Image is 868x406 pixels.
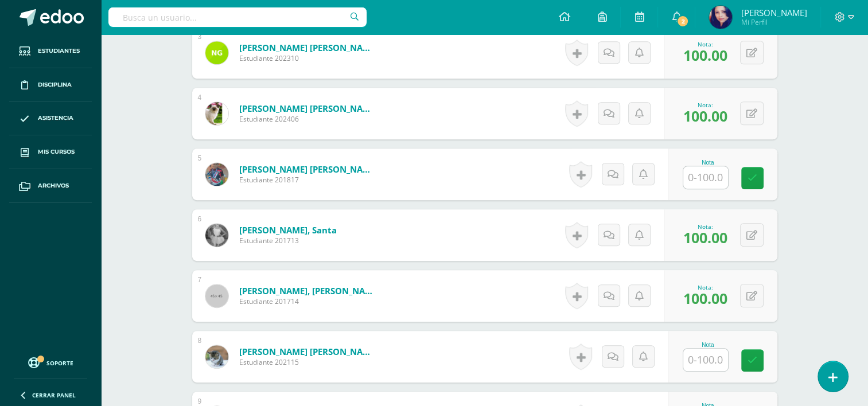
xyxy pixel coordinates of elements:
img: 07244a1671338f8129d0a23ffc39d782.png [709,6,732,29]
div: Nota: [683,222,727,231]
a: Mis cursos [9,135,92,169]
div: Nota [683,159,733,166]
img: 944d1d4e2492142b33f267b8c303ef5b.png [205,224,228,247]
a: Asistencia [9,102,92,136]
img: 4e379a1e11d67148e86df473663b8737.png [205,345,228,368]
a: Soporte [14,354,87,370]
img: 0504062480c12e1b7518e0322845d98e.png [205,163,228,186]
div: Nota: [683,40,727,48]
span: Estudiante 202406 [239,114,377,124]
span: Cerrar panel [32,391,76,399]
span: [PERSON_NAME] [741,7,807,18]
span: Mi Perfil [741,17,807,27]
span: Estudiante 201817 [239,175,377,185]
a: [PERSON_NAME] [PERSON_NAME] [239,163,377,175]
span: Asistencia [38,114,73,123]
img: 862901200a4a036acfe77134bafa402e.png [205,102,228,125]
span: Estudiante 202310 [239,53,377,63]
a: [PERSON_NAME] [PERSON_NAME] [239,42,377,53]
a: [PERSON_NAME] [PERSON_NAME] [239,103,377,114]
span: Disciplina [38,80,72,89]
img: 45x45 [205,284,228,307]
div: Nota [683,342,733,348]
img: 24ef6c7aa9a96f414c5198a617d53c05.png [205,41,228,64]
span: 2 [676,15,689,28]
a: Estudiantes [9,34,92,68]
a: Disciplina [9,68,92,102]
div: Nota: [683,283,727,291]
span: 100.00 [683,288,727,308]
a: [PERSON_NAME] [PERSON_NAME] [239,346,377,357]
span: Estudiantes [38,46,80,56]
input: 0-100.0 [683,166,728,189]
span: 100.00 [683,228,727,247]
a: [PERSON_NAME], Santa [239,224,337,236]
div: Nota: [683,101,727,109]
input: Busca un usuario... [108,7,367,27]
span: 100.00 [683,45,727,65]
a: Archivos [9,169,92,203]
span: 100.00 [683,106,727,126]
input: 0-100.0 [683,349,728,371]
a: [PERSON_NAME], [PERSON_NAME] [239,285,377,296]
span: Archivos [38,181,69,190]
span: Soporte [46,359,73,367]
span: Estudiante 201713 [239,236,337,245]
span: Estudiante 202115 [239,357,377,367]
span: Estudiante 201714 [239,296,377,306]
span: Mis cursos [38,147,75,157]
